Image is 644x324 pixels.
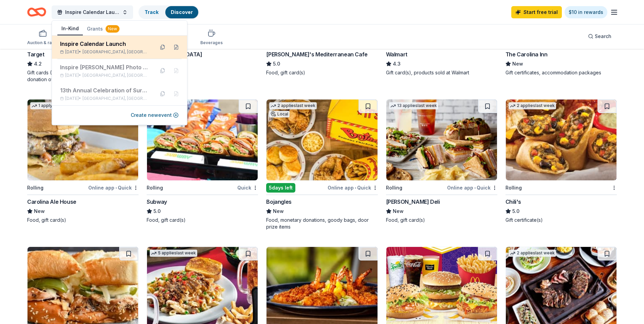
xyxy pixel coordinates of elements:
[386,100,497,180] img: Image for McAlister's Deli
[147,184,163,192] div: Rolling
[505,69,617,76] div: Gift certificates, accommodation packages
[273,207,284,215] span: New
[57,22,83,35] button: In-Kind
[386,69,497,76] div: Gift card(s), products sold at Walmart
[88,183,139,192] div: Online app Quick
[27,100,138,180] img: Image for Carolina Ale House
[27,4,46,20] a: Home
[511,6,562,18] a: Start free trial
[266,50,367,58] div: [PERSON_NAME]'s Mediterranean Cafe
[27,40,58,46] div: Auction & raffle
[505,184,522,192] div: Rolling
[447,183,497,192] div: Online app Quick
[328,183,378,192] div: Online app Quick
[512,60,523,68] span: New
[386,198,440,206] div: [PERSON_NAME] Deli
[266,183,295,193] div: 5 days left
[27,184,43,192] div: Rolling
[60,40,149,48] div: Inspire Calendar Launch
[273,60,280,68] span: 5.0
[60,49,149,55] div: [DATE] •
[583,30,617,43] button: Search
[509,250,556,257] div: 2 applies last week
[82,73,149,78] span: [GEOGRAPHIC_DATA], [GEOGRAPHIC_DATA]
[139,5,199,19] button: TrackDiscover
[145,9,159,15] a: Track
[386,217,497,223] div: Food, gift card(s)
[565,6,607,18] a: $10 in rewards
[60,96,149,101] div: [DATE] •
[27,26,58,49] button: Auction & raffle
[266,100,377,180] img: Image for Bojangles
[237,183,258,192] div: Quick
[269,102,317,109] div: 2 applies last week
[60,73,149,78] div: [DATE] •
[106,25,119,33] div: New
[27,99,139,223] a: Image for Carolina Ale House1 applylast weekRollingOnline app•QuickCarolina Ale HouseNewFood, gif...
[266,217,378,230] div: Food, monetary donations, goody bags, door prize items
[82,49,149,55] span: [GEOGRAPHIC_DATA], [GEOGRAPHIC_DATA]
[131,111,179,119] button: Create newevent
[505,50,548,58] div: The Carolina Inn
[505,99,617,223] a: Image for Chili's2 applieslast weekRollingChili's5.0Gift certificate(s)
[393,207,404,215] span: New
[30,102,73,109] div: 1 apply last week
[34,60,42,68] span: 4.2
[147,100,258,180] img: Image for Subway
[386,99,497,223] a: Image for McAlister's Deli13 applieslast weekRollingOnline app•Quick[PERSON_NAME] DeliNewFood, gi...
[150,250,197,257] div: 5 applies last week
[82,96,149,101] span: [GEOGRAPHIC_DATA], [GEOGRAPHIC_DATA]
[65,8,119,16] span: Inspire Calendar Launch
[505,217,617,223] div: Gift certificate(s)
[147,198,167,206] div: Subway
[147,99,258,223] a: Image for SubwayRollingQuickSubway5.0Food, gift card(s)
[27,217,139,223] div: Food, gift card(s)
[83,23,124,35] button: Grants
[200,26,223,49] button: Beverages
[171,9,193,15] a: Discover
[153,207,161,215] span: 5.0
[52,5,133,19] button: Inspire Calendar Launch
[393,60,401,68] span: 4.3
[266,198,291,206] div: Bojangles
[509,102,556,109] div: 2 applies last week
[60,86,149,94] div: 13th Annual Celebration of Survivors
[34,207,45,215] span: New
[115,185,117,191] span: •
[474,185,476,191] span: •
[147,69,258,76] div: Gift certificate(s)
[386,50,407,58] div: Walmart
[27,50,44,58] div: Target
[506,100,617,180] img: Image for Chili's
[386,184,402,192] div: Rolling
[355,185,356,191] span: •
[512,207,519,215] span: 5.0
[200,40,223,46] div: Beverages
[147,217,258,223] div: Food, gift card(s)
[269,111,290,118] div: Local
[27,198,76,206] div: Carolina Ale House
[266,69,378,76] div: Food, gift card(s)
[27,69,139,83] div: Gift cards ($50-100 value, with a maximum donation of $500 per year)
[595,32,611,40] span: Search
[266,99,378,230] a: Image for Bojangles2 applieslast weekLocal5days leftOnline app•QuickBojanglesNewFood, monetary do...
[505,198,521,206] div: Chili's
[60,63,149,71] div: Inspire [PERSON_NAME] Photo Shoot
[389,102,438,109] div: 13 applies last week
